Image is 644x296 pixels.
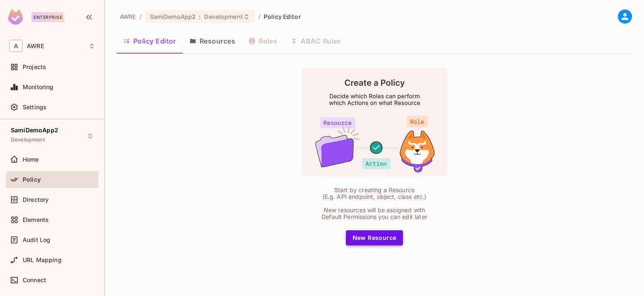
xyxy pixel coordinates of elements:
[23,156,39,163] span: Home
[346,230,403,245] button: New Resource
[23,257,62,263] span: URL Mapping
[11,127,58,134] span: SamiDemoApp2
[23,277,46,283] span: Connect
[264,13,301,21] span: Policy Editor
[198,13,201,20] span: :
[117,31,183,51] button: Policy Editor
[23,176,41,183] span: Policy
[150,13,196,21] span: SamiDemoApp2
[23,196,49,203] span: Directory
[23,64,46,70] span: Projects
[27,43,44,49] span: Workspace: AWRE
[23,216,49,223] span: Elements
[318,207,431,220] div: New resources will be assigned with Default Permissions you can edit later
[31,12,64,22] div: Enterprise
[120,13,136,21] span: the active workspace
[23,84,54,90] span: Monitoring
[204,13,243,21] span: Development
[11,136,45,143] span: Development
[23,104,47,111] span: Settings
[140,13,142,21] li: /
[258,13,260,21] li: /
[183,31,242,51] button: Resources
[8,9,23,25] img: SReyMgAAAABJRU5ErkJggg==
[318,187,431,200] div: Start by creating a Resource (E.g. API endpoint, object, class etc.)
[23,237,50,243] span: Audit Log
[9,40,23,52] span: A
